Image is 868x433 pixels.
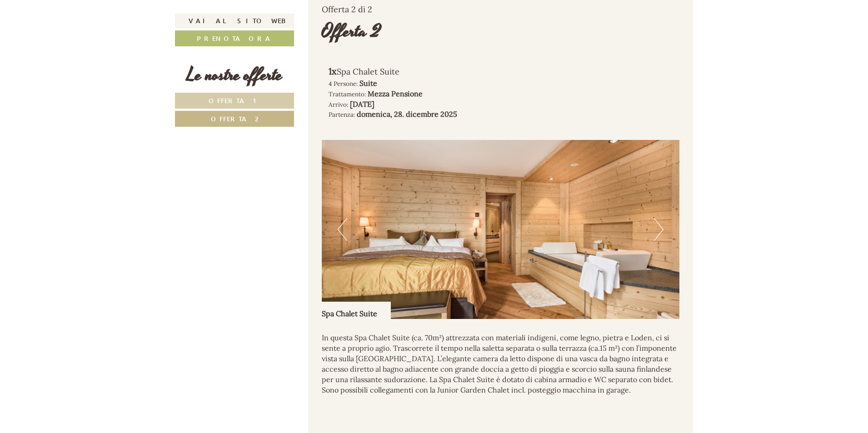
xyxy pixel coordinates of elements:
[359,79,377,88] b: Suite
[175,30,294,46] a: Prenota ora
[209,96,261,105] span: Offerta 1
[329,65,337,77] b: 1x
[322,140,680,319] img: image
[357,109,457,119] b: domenica, 28. dicembre 2025
[211,114,259,123] span: Offerta 2
[368,89,423,98] b: Mezza Pensione
[329,100,348,109] small: Arrivo:
[322,302,391,319] div: Spa Chalet Suite
[654,218,663,241] button: Next
[175,14,294,28] a: Vai al sito web
[322,4,372,15] span: Offerta 2 di 2
[329,110,355,119] small: Partenza:
[329,65,487,78] div: Spa Chalet Suite
[322,333,680,395] p: In questa Spa Chalet Suite (ca. 70m²) attrezzata con materiali indigeni, come legno, pietra e Lod...
[329,90,366,98] small: Trattamento:
[350,100,374,109] b: [DATE]
[322,19,381,45] div: Offerta 2
[338,218,347,241] button: Previous
[175,62,294,88] div: Le nostre offerte
[329,80,358,88] small: 4 Persone:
